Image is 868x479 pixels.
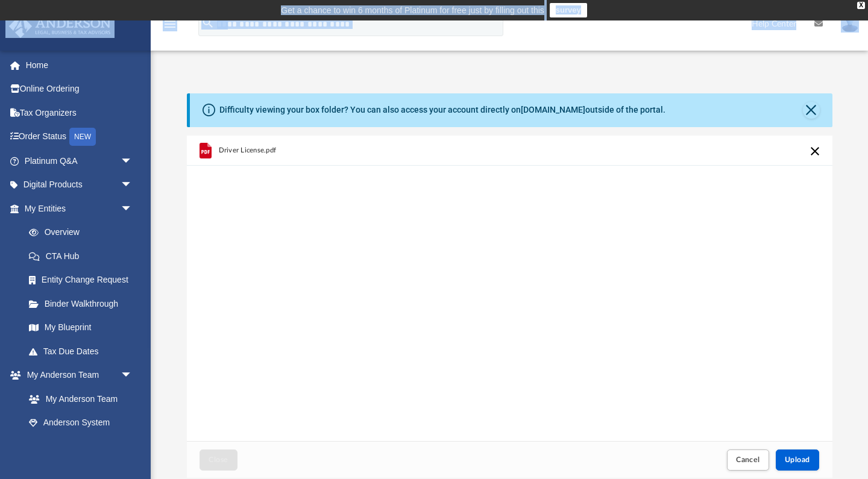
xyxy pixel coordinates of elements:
[736,456,760,463] span: Cancel
[17,268,151,292] a: Entity Change Request
[8,196,151,221] a: My Entitiesarrow_drop_down
[8,101,151,125] a: Tax Organizers
[8,173,151,197] a: Digital Productsarrow_drop_down
[17,244,151,268] a: CTA Hub
[281,3,544,17] div: Get a chance to win 6 months of Platinum for free just by filling out this
[187,136,832,478] div: Upload
[8,149,151,173] a: Platinum Q&Aarrow_drop_down
[187,136,832,442] div: grid
[163,23,177,31] a: menu
[17,434,145,459] a: Client Referrals
[121,363,145,388] span: arrow_drop_down
[200,449,237,471] button: Close
[521,105,585,114] a: [DOMAIN_NAME]
[8,77,151,101] a: Online Ordering
[201,16,215,30] i: search
[209,456,228,463] span: Close
[803,102,820,119] button: Close
[17,387,139,411] a: My Anderson Team
[218,146,276,154] span: Driver License.pdf
[550,3,587,17] a: survey
[8,363,145,387] a: My Anderson Teamarrow_drop_down
[17,411,145,435] a: Anderson System
[8,125,151,149] a: Order StatusNEW
[163,17,177,31] i: menu
[17,339,151,363] a: Tax Due Dates
[121,149,145,174] span: arrow_drop_down
[808,144,822,158] button: Cancel this upload
[17,221,151,245] a: Overview
[841,15,859,33] img: User Pic
[69,128,96,146] div: NEW
[8,53,151,77] a: Home
[727,449,769,471] button: Cancel
[5,14,115,38] img: Anderson Advisors Platinum Portal
[121,173,145,198] span: arrow_drop_down
[17,292,151,316] a: Binder Walkthrough
[857,2,865,9] div: close
[219,104,665,116] div: Difficulty viewing your box folder? You can also access your account directly on outside of the p...
[121,196,145,221] span: arrow_drop_down
[17,316,145,340] a: My Blueprint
